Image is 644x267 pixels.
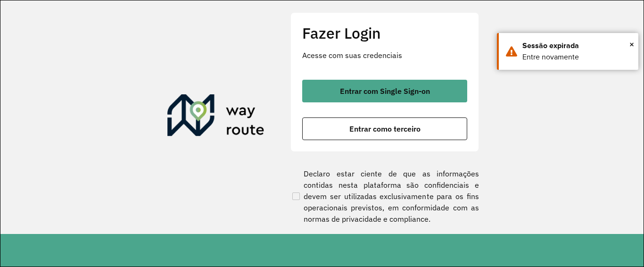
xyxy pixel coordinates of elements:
[340,87,430,95] span: Entrar com Single Sign-on
[349,125,421,133] span: Entrar como terceiro
[522,51,631,63] div: Entre novamente
[629,37,634,51] button: Close
[302,117,467,140] button: button
[302,24,467,42] h2: Fazer Login
[629,37,634,51] span: ×
[522,40,631,51] div: Sessão expirada
[167,94,264,140] img: Roteirizador AmbevTech
[302,80,467,102] button: button
[290,168,479,225] label: Declaro estar ciente de que as informações contidas nesta plataforma são confidenciais e devem se...
[302,50,467,61] p: Acesse com suas credenciais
